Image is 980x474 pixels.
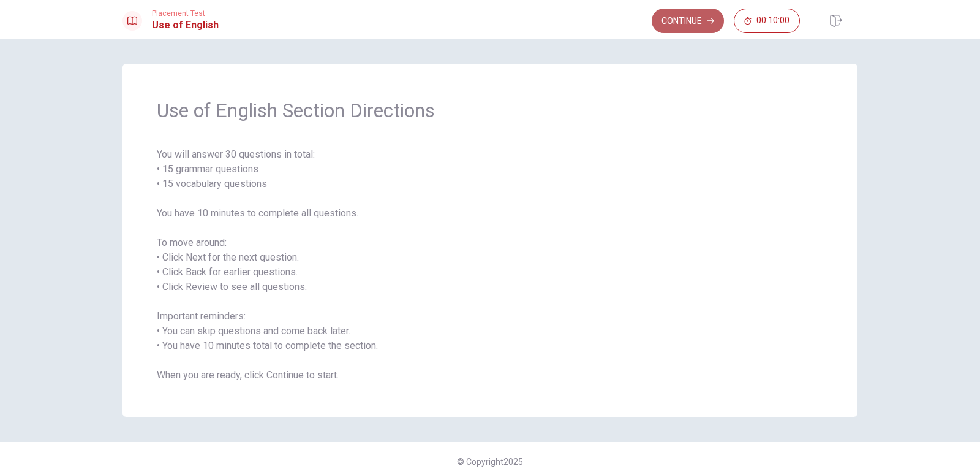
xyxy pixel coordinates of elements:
[652,9,724,33] button: Continue
[152,18,219,32] h1: Use of English
[157,98,823,123] span: Use of English Section Directions
[734,9,800,33] button: 00:10:00
[756,16,790,26] span: 00:10:00
[152,9,219,18] span: Placement Test
[157,147,823,383] span: You will answer 30 questions in total: • 15 grammar questions • 15 vocabulary questions You have ...
[457,457,523,467] span: © Copyright 2025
